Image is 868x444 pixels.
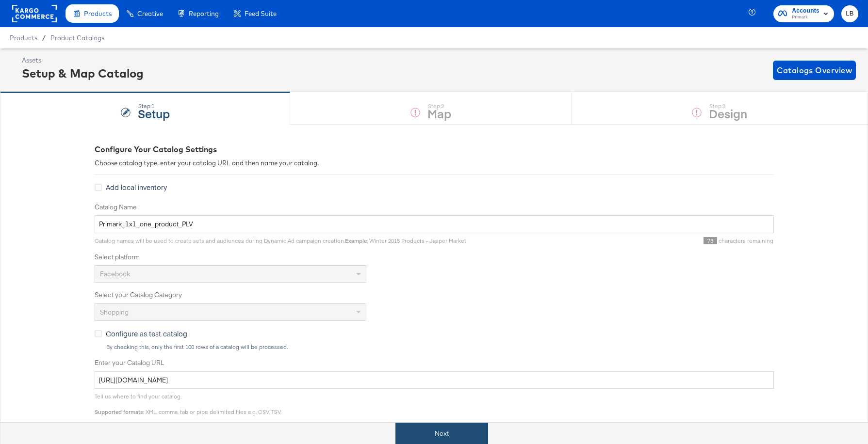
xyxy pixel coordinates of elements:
[106,344,774,350] div: By checking this, only the first 100 rows of a catalog will be processed.
[95,408,143,415] strong: Supported formats
[22,56,144,65] div: Assets
[100,270,130,278] span: Facebook
[704,237,717,244] span: 73
[841,5,858,22] button: LB
[100,308,129,317] span: Shopping
[845,8,854,19] span: LB
[95,237,466,244] span: Catalog names will be used to create sets and audiences during Dynamic Ad campaign creation. : Wi...
[777,63,852,77] span: Catalogs Overview
[95,159,774,168] div: Choose catalog type, enter your catalog URL and then name your catalog.
[95,358,774,367] label: Enter your Catalog URL
[245,10,277,17] span: Feed Suite
[22,65,144,81] div: Setup & Map Catalog
[84,10,112,17] span: Products
[95,253,774,262] label: Select platform
[95,393,281,415] span: Tell us where to find your catalog. : XML, comma, tab or pipe delimited files e.g. CSV, TSV.
[106,182,167,192] span: Add local inventory
[95,290,774,300] label: Select your Catalog Category
[106,329,187,338] span: Configure as test catalog
[189,10,219,17] span: Reporting
[792,6,819,16] span: Accounts
[10,34,37,42] span: Products
[466,237,774,245] div: characters remaining
[138,103,170,110] div: Step: 1
[95,371,774,389] input: Enter Catalog URL, e.g. http://www.example.com/products.xml
[792,14,819,21] span: Primark
[95,144,774,155] div: Configure Your Catalog Settings
[137,10,163,17] span: Creative
[773,61,856,80] button: Catalogs Overview
[138,105,170,121] strong: Setup
[95,215,774,233] input: Name your catalog e.g. My Dynamic Product Catalog
[345,237,367,244] strong: Example
[50,34,104,42] a: Product Catalogs
[95,203,774,212] label: Catalog Name
[37,34,50,42] span: /
[773,5,834,22] button: AccountsPrimark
